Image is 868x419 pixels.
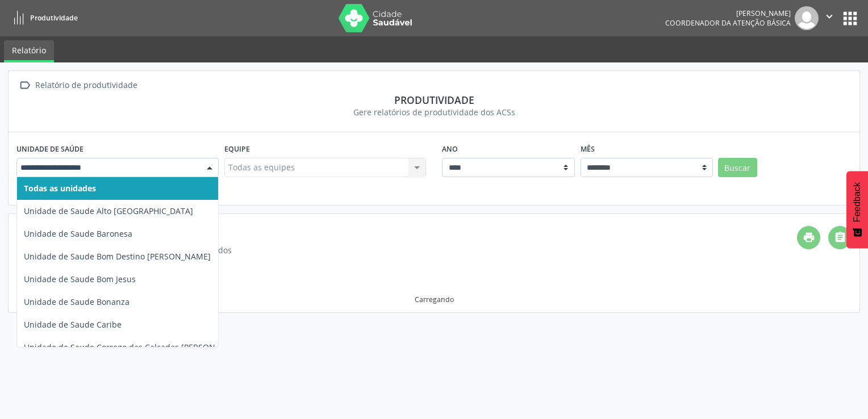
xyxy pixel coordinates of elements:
div: [PERSON_NAME] [665,9,791,18]
a: Relatório [4,40,54,62]
span: Todas as unidades [24,183,96,194]
button: Buscar [718,158,757,177]
label: Equipe [224,140,250,158]
i:  [16,77,33,94]
span: Unidade de Saude Corrego das Calcadas [PERSON_NAME] [24,342,245,353]
a:  Relatório de produtividade [16,77,139,94]
span: Unidade de Saude Bonanza [24,296,130,307]
span: Feedback [852,182,862,222]
span: Unidade de Saude Baronesa [24,228,132,239]
img: img [795,6,819,30]
a: Produtividade [8,9,78,27]
span: Unidade de Saude Caribe [24,319,122,330]
label: Mês [581,140,595,158]
div: Somente agentes ativos no mês selecionado são listados [16,244,797,256]
span: Unidade de Saude Bom Jesus [24,274,136,284]
span: Produtividade [30,13,78,23]
div: Gere relatórios de produtividade dos ACSs [16,106,852,118]
span: Unidade de Saude Bom Destino [PERSON_NAME] [24,251,211,262]
i:  [823,10,836,23]
button:  [819,6,840,30]
span: Unidade de Saude Alto [GEOGRAPHIC_DATA] [24,206,193,216]
button: Feedback - Mostrar pesquisa [846,171,868,248]
span: Coordenador da Atenção Básica [665,18,791,28]
div: Produtividade [16,94,852,106]
div: Relatório de produtividade [33,77,139,94]
label: Ano [442,140,458,158]
h4: Relatório de produtividade [16,226,797,240]
label: Unidade de saúde [16,140,84,158]
div: Carregando [415,295,454,304]
button: apps [840,9,860,28]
